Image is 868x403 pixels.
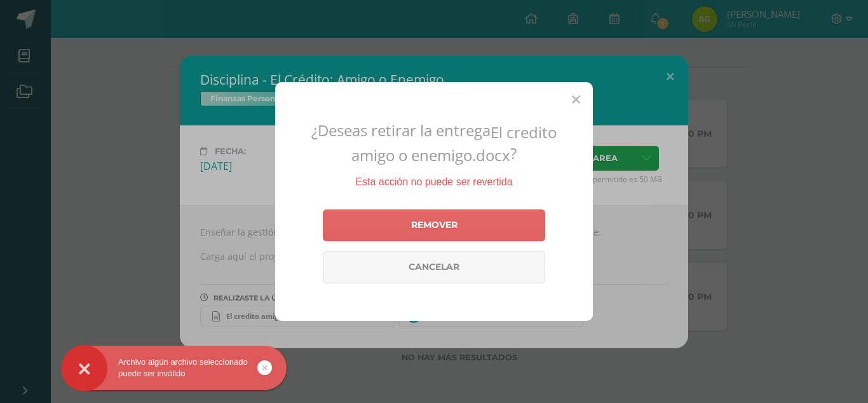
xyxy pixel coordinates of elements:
span: Esta acción no puede ser revertida [355,176,512,187]
h2: ¿Deseas retirar la entrega ? [290,120,578,166]
a: Cancelar [323,251,545,283]
span: Close (Esc) [572,92,580,107]
div: Archivo algún archivo seleccionado puede ser inválido [61,357,287,379]
a: Remover [323,209,545,241]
